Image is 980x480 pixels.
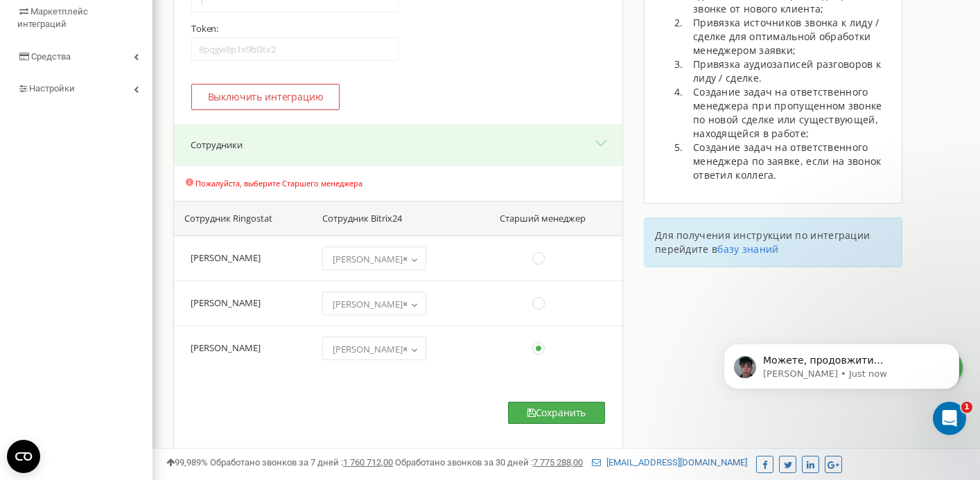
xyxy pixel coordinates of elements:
p: Для получения инструкции по интеграции перейдите в [655,229,891,256]
button: Сохранить [508,402,605,424]
span: Средства [31,51,71,62]
th: Сотрудник Bitrix24 [310,201,489,235]
u: 7 775 288,00 [533,457,583,468]
u: 1 760 712,00 [343,457,393,468]
li: Привязка источников звонка к лиду / сделке для оптимальной обработки менеджером заявки; [686,16,888,57]
span: Пожалуйста, выберите Старшего менеджера [195,178,362,188]
span: Маркетплейс интеграций [17,6,88,30]
span: Кирилл [322,337,426,360]
iframe: Intercom live chat [933,402,966,435]
td: [PERSON_NAME] [174,326,310,371]
span: Маргарита Чередниченко [322,292,426,315]
span: Татьяна [327,249,421,269]
span: Старший менеджер [500,212,586,225]
button: Сотрудники [174,124,622,166]
a: базу знаний [717,242,778,256]
button: Open CMP widget [7,440,40,473]
label: Token: [191,23,218,34]
li: Привязка аудиозаписей разговоров к лиду / сделке. [686,57,888,85]
li: Создание задач на ответственного менеджера при пропущенном звонке по новой сделке или существующе... [686,85,888,141]
span: Обработано звонков за 30 дней : [395,457,583,468]
span: × [403,249,408,269]
button: Выключить интеграцию [191,84,340,110]
span: Настройки [29,83,75,94]
span: 99,989% [166,457,208,468]
span: Обработано звонков за 7 дней : [210,457,393,468]
th: Сотрудник Ringostat [174,201,310,235]
li: Создание задач на ответственного менеджера по заявке, если на звонок ответил коллега. [686,141,888,182]
span: × [403,339,408,359]
td: [PERSON_NAME] [174,281,310,326]
span: Кирилл [327,339,421,359]
span: 1 [961,402,972,413]
span: Маргарита Чередниченко [327,294,421,314]
a: [EMAIL_ADDRESS][DOMAIN_NAME] [592,457,747,468]
span: Татьяна [322,247,426,270]
span: × [403,294,408,314]
td: [PERSON_NAME] [174,235,310,281]
input: jsdvkj438hfwe7 [191,37,399,61]
iframe: Intercom notifications message [703,314,980,443]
